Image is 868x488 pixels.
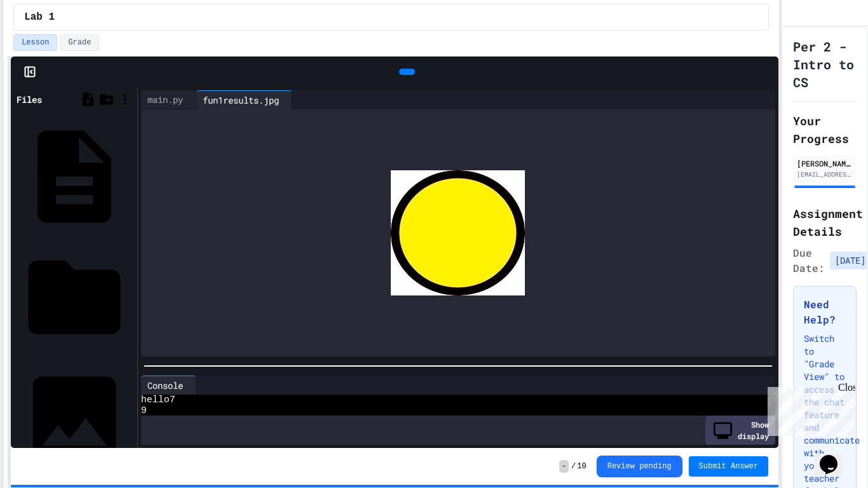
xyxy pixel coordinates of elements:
[141,90,196,109] div: main.py
[577,461,586,471] span: 10
[763,382,855,436] iframe: chat widget
[571,461,576,471] span: /
[559,460,569,473] span: -
[793,245,825,276] span: Due Date:
[793,205,857,240] h2: Assignment Details
[793,37,857,91] h1: Per 2 - Intro to CS
[141,379,189,392] div: Console
[196,90,292,109] div: fun1results.jpg
[815,437,855,475] iframe: chat widget
[597,456,682,477] button: Review pending
[804,297,846,327] h3: Need Help?
[5,5,88,81] div: Chat with us now!Close
[141,395,175,405] span: hello7
[24,10,55,25] span: Lab 1
[705,416,775,445] div: Show display
[391,170,525,295] img: 9k=
[793,112,857,147] h2: Your Progress
[689,456,769,477] button: Submit Answer
[60,34,99,51] button: Grade
[797,158,853,169] div: [PERSON_NAME]
[17,93,42,106] div: Files
[141,405,147,416] span: 9
[196,93,285,107] div: fun1results.jpg
[699,461,759,471] span: Submit Answer
[141,93,189,106] div: main.py
[13,34,57,51] button: Lesson
[797,170,853,179] div: [EMAIL_ADDRESS][DOMAIN_NAME]
[141,376,196,395] div: Console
